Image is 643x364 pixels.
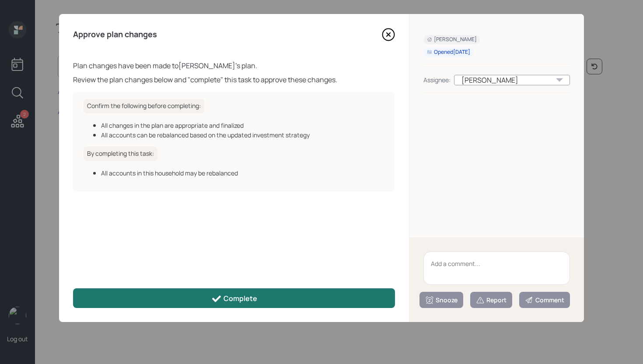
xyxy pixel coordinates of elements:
[101,168,384,178] div: All accounts in this household may be rebalanced
[84,99,204,113] h6: Confirm the following before completing:
[84,147,157,161] h6: By completing this task:
[73,30,157,39] h4: Approve plan changes
[73,74,395,85] div: Review the plan changes below and "complete" this task to approve these changes.
[427,36,477,43] div: [PERSON_NAME]
[525,296,564,304] div: Comment
[425,296,458,304] div: Snooze
[454,75,570,85] div: [PERSON_NAME]
[427,49,470,56] div: Opened [DATE]
[519,292,570,308] button: Comment
[476,296,507,304] div: Report
[211,294,257,304] div: Complete
[423,75,451,84] div: Assignee:
[101,130,384,140] div: All accounts can be rebalanced based on the updated investment strategy
[73,60,395,71] div: Plan changes have been made to [PERSON_NAME] 's plan.
[470,292,512,308] button: Report
[419,292,463,308] button: Snooze
[101,121,384,130] div: All changes in the plan are appropriate and finalized
[73,288,395,308] button: Complete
